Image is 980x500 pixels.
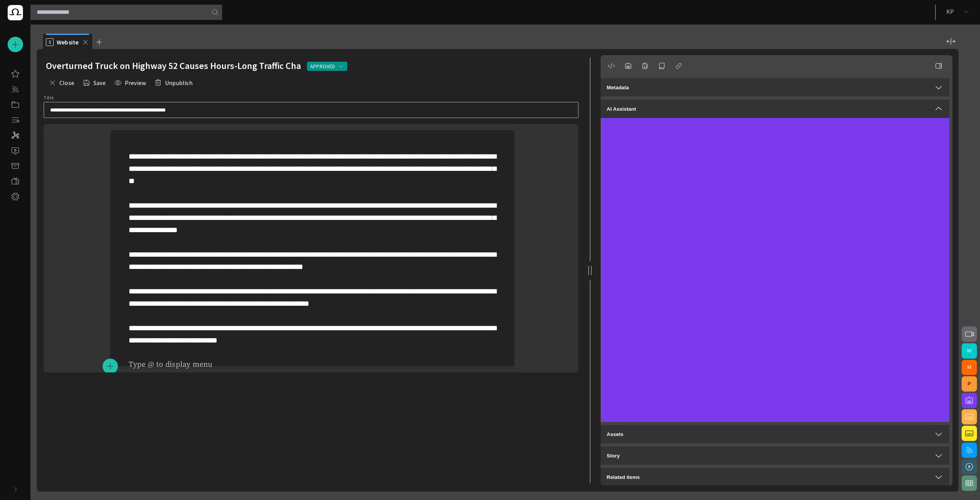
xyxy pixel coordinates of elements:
span: Assets [607,431,624,437]
span: Media [11,146,20,155]
button: APPROVED [307,62,347,71]
button: Assets [601,425,949,443]
button: Metadata [601,78,949,97]
span: APPROVED [310,62,335,70]
span: Story Folders [11,100,20,109]
p: Rundowns [11,115,20,123]
button: AI Assistant [601,100,949,118]
button: Save [80,76,108,90]
span: My Octopus [11,69,20,79]
span: Incoming Feeds [11,85,20,94]
span: Metadata [607,85,629,90]
ul: main menu [8,66,23,204]
label: Title [44,95,54,101]
img: Octopus News Room [8,5,23,20]
p: Digital Publishing [11,131,20,138]
p: Archive & Trash [11,161,20,169]
span: AI Assistant [607,106,636,112]
span: Admin [11,192,20,201]
span: Website [57,38,78,46]
span: Digital Publishing [11,131,20,140]
p: Incoming Feeds [11,85,20,92]
button: Unpublish [152,76,195,90]
p: K P [946,7,954,16]
button: M [962,360,977,375]
button: P [962,376,977,392]
p: Admin [11,192,20,200]
button: Related items [601,468,949,486]
span: Archive & Trash [11,161,20,170]
span: Framedrop AI [11,177,20,186]
div: Media [8,143,23,158]
button: Preview [111,76,149,90]
p: Story Folders [11,100,20,108]
span: Related items [607,474,640,480]
p: Framedrop AI [11,177,20,184]
div: Framedrop AI [8,174,23,189]
button: Close [46,76,77,90]
button: Story [601,446,949,465]
span: Rundowns [11,115,20,125]
h2: Overturned Truck on Highway 52 Causes Hours-Long Traffic Cha [46,60,301,72]
button: M [962,343,977,359]
button: KP [940,5,975,18]
iframe: AI Assistant [601,118,949,422]
p: My Octopus [11,69,20,77]
div: SWebsite [43,34,92,49]
p: S [46,38,54,46]
p: Media [11,146,20,154]
span: Story [607,453,620,459]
